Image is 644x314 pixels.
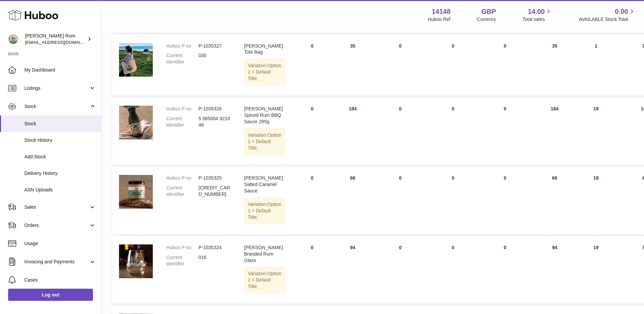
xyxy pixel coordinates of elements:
[292,99,332,165] td: 0
[528,7,545,16] span: 14.00
[166,185,198,198] dt: Current identifier
[24,137,96,143] span: Stock History
[166,244,198,251] dt: Huboo P no
[292,238,332,304] td: 0
[332,36,373,96] td: 35
[373,99,428,165] td: 0
[373,238,428,304] td: 0
[579,7,636,23] a: 0.00 AVAILABLE Stock Total
[8,34,18,44] img: mail@bartirum.wales
[24,170,96,177] span: Delivery History
[248,271,281,289] span: Option 1 = Default Title;
[244,128,285,155] div: Variation:
[578,238,615,304] td: 19
[24,259,89,265] span: Invoicing and Payments
[166,52,198,65] dt: Current identifier
[615,7,628,16] span: 0.00
[332,168,373,234] td: 66
[24,240,96,247] span: Usage
[504,175,506,181] span: 0
[428,16,451,23] div: Huboo Ref
[428,36,478,96] td: 0
[532,99,578,165] td: 184
[119,106,153,139] img: product image
[522,7,552,23] a: 14.00 Total sales
[24,277,96,283] span: Cases
[198,175,231,181] dd: P-1035325
[248,132,281,151] span: Option 1 = Default Title;
[24,222,89,229] span: Orders
[198,254,231,267] dd: 016
[198,106,231,112] dd: P-1035326
[198,115,231,128] dd: 5 065004 921046
[24,154,96,160] span: Add Stock
[24,103,89,110] span: Stock
[332,238,373,304] td: 94
[504,106,506,111] span: 0
[198,185,231,198] dd: [CREDIT_CARD_NUMBER]
[292,36,332,96] td: 0
[373,36,428,96] td: 0
[579,16,636,23] span: AVAILABLE Stock Total
[428,168,478,234] td: 0
[119,175,153,209] img: product image
[244,43,285,56] div: [PERSON_NAME] Tote Bag
[578,36,615,96] td: 1
[166,115,198,128] dt: Current identifier
[477,16,496,23] div: Currency
[428,238,478,304] td: 0
[504,43,506,49] span: 0
[25,40,99,45] span: [EMAIL_ADDRESS][DOMAIN_NAME]
[24,121,96,127] span: Stock
[532,36,578,96] td: 35
[244,267,285,293] div: Variation:
[198,43,231,49] dd: P-1035327
[166,254,198,267] dt: Current identifier
[532,238,578,304] td: 94
[532,168,578,234] td: 66
[244,198,285,224] div: Variation:
[24,85,89,91] span: Listings
[166,106,198,112] dt: Huboo P no
[481,7,496,16] strong: GBP
[373,168,428,234] td: 0
[24,187,96,193] span: ASN Uploads
[24,67,96,73] span: My Dashboard
[292,168,332,234] td: 0
[166,43,198,49] dt: Huboo P no
[244,175,285,194] div: [PERSON_NAME] Salted Caramel Sauce
[244,59,285,85] div: Variation:
[578,168,615,234] td: 19
[119,43,153,77] img: product image
[244,106,285,125] div: [PERSON_NAME] Spiced Rum BBQ Sauce 285g
[119,244,153,278] img: product image
[428,99,478,165] td: 0
[8,289,93,301] a: Log out
[244,244,285,264] div: [PERSON_NAME] Branded Rum Glass
[166,175,198,181] dt: Huboo P no
[198,244,231,251] dd: P-1035324
[332,99,373,165] td: 184
[504,245,506,250] span: 0
[25,33,86,46] div: [PERSON_NAME] Rum
[248,202,281,220] span: Option 1 = Default Title;
[248,63,281,81] span: Option 1 = Default Title;
[578,99,615,165] td: 19
[432,7,451,16] strong: 14148
[198,52,231,65] dd: 030
[24,204,89,210] span: Sales
[522,16,552,23] span: Total sales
